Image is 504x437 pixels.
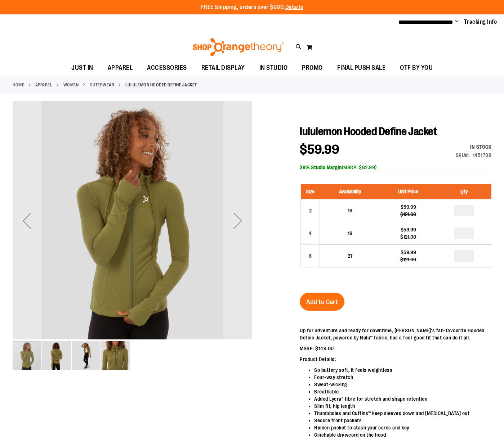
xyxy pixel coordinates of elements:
div: Availability [456,143,492,150]
span: FINAL PUSH SALE [337,60,386,76]
a: APPAREL [35,82,53,88]
div: image 2 of 4 [42,341,72,371]
li: Breathable [314,388,491,395]
a: Tracking Info [464,18,497,26]
img: Alternate image #1 for 1451738 [42,341,71,370]
div: $59.99 [384,203,433,211]
th: Size [301,184,320,199]
span: IN STUDIO [259,60,288,76]
li: Sweat-wicking [314,381,491,388]
span: 27 [348,253,353,259]
span: OTF BY YOU [400,60,433,76]
div: (MSRP: $82.99) [300,164,491,171]
div: $59.99 [384,249,433,256]
a: WOMEN [63,82,79,88]
li: Secure front pockets [314,417,491,424]
div: $121.00 [384,256,433,263]
div: 2 [305,205,316,216]
li: Hidden pocket to stash your cards and key [314,424,491,431]
img: Alternate image #3 for 1451738 [101,341,130,370]
a: JUST IN [64,60,101,76]
p: FREE Shipping, orders over $600. [201,3,303,12]
span: $59.99 [300,142,339,157]
div: 4 [305,228,316,239]
span: JUST IN [71,60,93,76]
span: Add to Cart [306,298,338,306]
a: RETAIL DISPLAY [194,60,252,76]
div: Product image for lululemon Hooded Define Jacket [13,101,252,341]
div: image 4 of 4 [101,341,130,371]
div: $121.00 [384,211,433,218]
div: Previous [13,101,41,341]
div: 6 [305,251,316,261]
span: ACCESSORIES [147,60,187,76]
span: APPAREL [108,60,133,76]
p: Product Details: [300,356,491,363]
a: ACCESSORIES [140,60,194,76]
a: Details [285,4,303,10]
th: Unit Price [380,184,437,199]
div: 1451738 [473,152,492,159]
img: Shop Orangetheory [192,38,285,56]
span: 16 [348,208,352,213]
th: Qty [436,184,491,199]
a: PROMO [295,60,330,76]
img: Alternate image #2 for 1451738 [72,341,101,370]
strong: lululemon Hooded Define Jacket [125,82,197,88]
a: APPAREL [101,60,140,76]
div: image 1 of 4 [13,341,42,371]
div: Next [223,101,252,341]
p: MSRP: $149.00 [300,345,491,352]
a: IN STUDIO [252,60,295,76]
a: Home [13,82,24,88]
div: In stock [456,143,492,150]
img: Product image for lululemon Hooded Define Jacket [13,100,252,339]
span: RETAIL DISPLAY [201,60,245,76]
a: FINAL PUSH SALE [330,60,393,76]
li: So buttery soft, it feels weightless [314,366,491,374]
li: Thumbholes and Cuffins™ keep sleeves down and [MEDICAL_DATA] out [314,410,491,417]
div: $121.00 [384,233,433,240]
th: Availability [320,184,380,199]
button: Add to Cart [300,293,344,311]
b: 28% Studio Margin [300,165,342,170]
li: Four-way stretch [314,374,491,381]
li: Added Lycra® fibre for stretch and shape retention [314,395,491,402]
a: Outerwear [90,82,115,88]
a: OTF BY YOU [393,60,440,76]
span: PROMO [302,60,323,76]
div: $59.99 [384,226,433,233]
strong: SKU [456,152,470,158]
li: Slim fit, hip length [314,402,491,410]
button: Account menu [455,18,459,26]
div: carousel [13,101,252,371]
p: Up for adventure and ready for downtime, [PERSON_NAME]'s fan-favourite Hooded Define Jacket, powe... [300,327,491,341]
span: 19 [348,230,352,236]
div: image 3 of 4 [72,341,101,371]
span: lululemon Hooded Define Jacket [300,125,437,138]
